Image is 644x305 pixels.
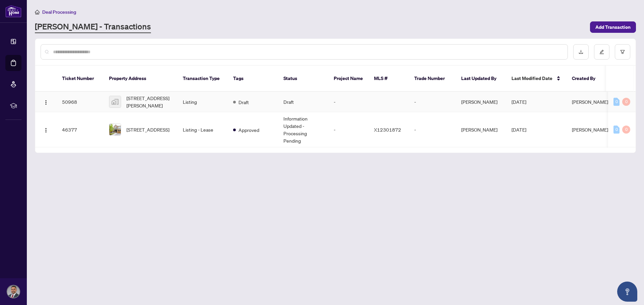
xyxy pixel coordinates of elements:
span: edit [599,50,604,54]
span: Draft [238,98,249,106]
span: [STREET_ADDRESS] [126,126,169,133]
th: Project Name [328,66,369,92]
td: 50968 [57,92,104,112]
span: home [35,10,40,14]
img: logo [5,5,21,17]
th: Transaction Type [177,66,228,92]
span: X12301872 [374,127,401,133]
span: [PERSON_NAME] [572,99,608,105]
button: Logo [41,124,51,135]
span: Add Transaction [595,22,631,32]
span: Deal Processing [42,9,76,15]
th: Last Modified Date [506,66,567,92]
th: MLS # [369,66,409,92]
td: Listing [177,92,228,112]
span: filter [620,50,625,54]
td: [PERSON_NAME] [456,92,506,112]
span: [DATE] [512,127,526,133]
th: Trade Number [409,66,456,92]
td: - [328,92,369,112]
th: Property Address [104,66,177,92]
span: [DATE] [512,99,526,105]
span: [STREET_ADDRESS][PERSON_NAME] [126,94,172,109]
a: [PERSON_NAME] - Transactions [35,21,151,33]
img: thumbnail-img [109,96,121,107]
td: - [328,112,369,147]
div: 0 [622,126,630,134]
th: Tags [228,66,278,92]
td: - [409,112,456,147]
td: Information Updated - Processing Pending [278,112,328,147]
span: Last Modified Date [512,75,552,82]
button: Add Transaction [590,21,636,33]
button: edit [594,44,609,60]
th: Created By [567,66,607,92]
span: [PERSON_NAME] [572,127,608,133]
img: Profile Icon [7,285,20,298]
th: Status [278,66,328,92]
td: [PERSON_NAME] [456,112,506,147]
th: Last Updated By [456,66,506,92]
button: download [573,44,589,60]
button: Open asap [617,282,637,302]
td: 46377 [57,112,104,147]
td: Listing - Lease [177,112,228,147]
div: 0 [613,126,620,134]
img: Logo [43,128,49,133]
td: Draft [278,92,328,112]
span: Approved [238,126,259,134]
button: Logo [41,96,51,107]
img: thumbnail-img [109,124,121,135]
span: download [579,50,583,54]
img: Logo [43,100,49,105]
div: 0 [613,98,620,106]
th: Ticket Number [57,66,104,92]
div: 0 [622,98,630,106]
button: filter [615,44,630,60]
td: - [409,92,456,112]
